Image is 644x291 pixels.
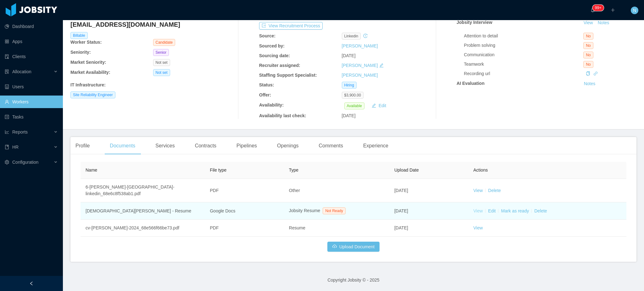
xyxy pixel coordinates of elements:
[205,179,284,202] td: PDF
[342,53,356,58] span: [DATE]
[327,242,380,252] button: icon: cloud-uploadUpload Document
[464,70,583,77] div: Recording url
[86,167,97,173] span: Name
[342,113,356,118] span: [DATE]
[394,188,408,193] span: [DATE]
[259,63,300,68] b: Recruiter assigned:
[153,39,175,46] span: Candidate
[394,225,408,230] span: [DATE]
[70,20,236,29] h4: [EMAIL_ADDRESS][DOMAIN_NAME]
[153,59,170,66] span: Not set
[464,52,583,58] div: Communication
[70,32,88,39] span: Billable
[231,137,262,155] div: Pipelines
[259,73,317,78] b: Staffing Support Specialist:
[379,63,384,68] i: icon: edit
[358,137,393,155] div: Experience
[259,22,323,30] button: icon: exportView Recruitment Process
[5,96,58,108] a: icon: userWorkers
[259,33,275,38] b: Source:
[80,202,205,220] td: [DEMOGRAPHIC_DATA][PERSON_NAME] - Resume
[259,43,285,48] b: Sourced by:
[63,269,644,291] footer: Copyright Jobsity © - 2025
[12,129,28,135] span: Reports
[457,20,492,25] strong: Jobsity Interview
[5,69,9,74] i: icon: solution
[593,71,598,76] i: icon: link
[611,8,615,12] i: icon: plus
[70,82,106,87] b: IT Infrastructure :
[80,220,205,237] td: cv-[PERSON_NAME]-2024_68e566f66be73.pdf
[5,80,58,93] a: icon: robotUsers
[153,69,170,76] span: Not set
[5,50,58,63] a: icon: auditClients
[70,91,115,98] span: Site Reliability Engineer
[394,167,419,173] span: Upload Date
[457,81,485,86] strong: AI Evaluation
[70,70,110,75] b: Market Availability:
[464,61,583,68] div: Teamwork
[5,145,9,149] i: icon: book
[259,23,323,28] a: icon: exportView Recruitment Process
[323,207,346,214] span: Not Ready
[581,20,595,25] a: View
[289,208,320,213] span: Jobsity Resume
[289,188,300,193] span: Other
[583,61,593,68] span: No
[289,167,298,173] span: Type
[473,208,483,213] a: View
[70,40,102,45] b: Worker Status:
[272,137,304,155] div: Openings
[464,42,583,49] div: Problem solving
[259,82,274,87] b: Status:
[394,208,408,213] span: [DATE]
[150,137,180,155] div: Services
[583,33,593,40] span: No
[534,208,547,213] a: Delete
[488,188,501,193] a: Delete
[583,42,593,49] span: No
[5,35,58,48] a: icon: appstoreApps
[342,82,357,89] span: Hiring
[586,71,590,76] i: icon: copy
[70,50,91,55] b: Seniority:
[342,73,378,78] a: [PERSON_NAME]
[593,71,598,76] a: icon: link
[342,92,364,99] span: $3,900.00
[591,8,595,12] i: icon: bell
[259,92,271,97] b: Offer:
[314,137,348,155] div: Comments
[12,160,38,165] span: Configuration
[501,208,529,213] a: Mark as ready
[464,33,583,39] div: Attention to detail
[259,113,306,118] b: Availability last check:
[70,60,106,65] b: Market Seniority:
[205,220,284,237] td: PDF
[5,111,58,123] a: icon: profileTasks
[586,70,590,77] div: Copy
[342,43,378,48] a: [PERSON_NAME]
[105,137,140,155] div: Documents
[12,145,19,150] span: HR
[5,160,9,164] i: icon: setting
[259,53,290,58] b: Sourcing date:
[12,69,31,74] span: Allocation
[153,49,169,56] span: Senior
[259,102,284,107] b: Availability:
[369,102,389,109] button: icon: editEdit
[473,167,488,173] span: Actions
[473,225,483,230] a: View
[210,167,226,173] span: File type
[5,130,9,134] i: icon: line-chart
[289,225,305,230] span: Resume
[190,137,221,155] div: Contracts
[70,137,95,155] div: Profile
[633,7,636,14] span: N
[205,202,284,220] td: Google Docs
[342,33,361,40] span: linkedin
[342,63,378,68] a: [PERSON_NAME]
[488,208,496,213] a: Edit
[583,52,593,58] span: No
[581,80,598,88] button: Notes
[5,20,58,33] a: icon: pie-chartDashboard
